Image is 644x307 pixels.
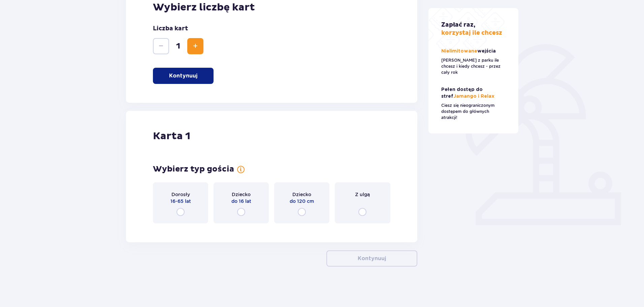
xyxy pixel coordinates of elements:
[153,164,234,174] p: Wybierz typ gościa
[441,21,502,37] p: korzystaj ile chcesz
[170,41,186,51] span: 1
[153,68,214,84] button: Kontynuuj
[292,191,311,198] span: Dziecko
[441,86,506,100] p: Jamango i Relax
[355,191,370,198] span: Z ulgą
[171,191,190,198] span: Dorosły
[326,250,417,267] button: Kontynuuj
[290,198,314,205] span: do 120 cm
[169,72,197,80] p: Kontynuuj
[441,102,506,121] p: Ciesz się nieograniczonym dostępem do głównych atrakcji!
[358,255,386,262] p: Kontynuuj
[441,57,506,75] p: [PERSON_NAME] z parku ile chcesz i kiedy chcesz - przez cały rok
[153,38,169,54] button: Zmniejsz
[441,48,497,55] p: Nielimitowane
[187,38,203,54] button: Zwiększ
[441,87,483,99] span: Pełen dostęp do stref
[153,25,188,33] p: Liczba kart
[232,191,251,198] span: Dziecko
[441,21,475,29] span: Zapłać raz,
[231,198,251,205] span: do 16 lat
[477,49,496,54] span: wejścia
[153,1,390,14] p: Wybierz liczbę kart
[170,198,191,205] span: 16-65 lat
[153,130,190,143] p: Karta 1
